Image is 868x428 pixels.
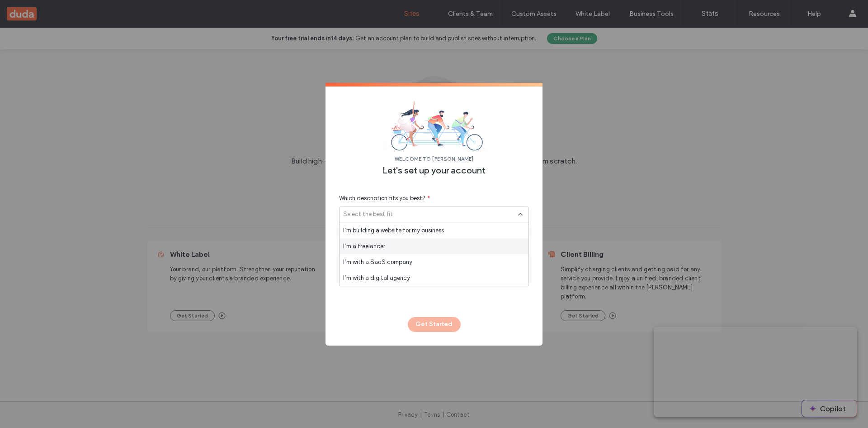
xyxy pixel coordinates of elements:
span: Select the best fit [343,210,393,219]
span: I’m a freelancer [343,242,385,251]
span: Which description fits you best? [339,194,425,203]
img: bicycle-registration [339,101,529,151]
label: WELCOME TO [PERSON_NAME] [339,156,529,162]
span: I’m with a SaaS company [343,258,412,267]
span: I’m building a website for my business [343,226,444,235]
label: Let's set up your account [339,165,529,180]
span: I’m with a digital agency [343,274,410,283]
